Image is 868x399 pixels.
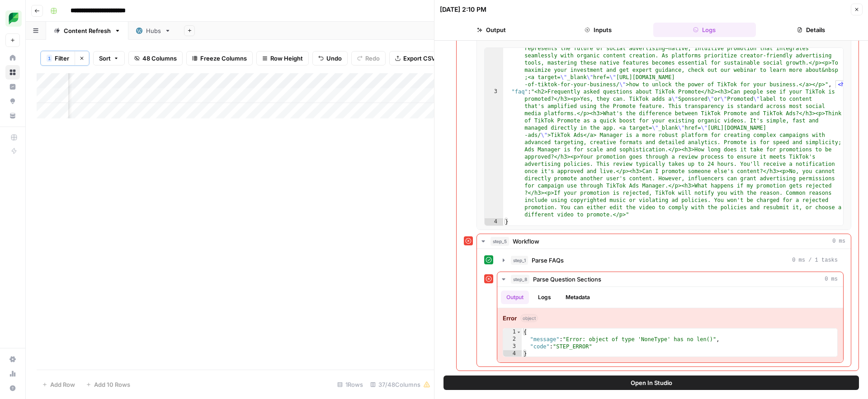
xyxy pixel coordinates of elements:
a: Your Data [5,108,20,123]
span: step_8 [511,275,529,284]
button: Inputs [547,23,650,37]
a: Opportunities [5,94,20,108]
span: Parse FAQs [532,256,564,265]
button: Logs [533,291,557,304]
button: Undo [312,51,348,66]
div: Hubs [146,26,161,35]
button: Add 10 Rows [80,377,136,392]
div: 3 [485,88,503,218]
span: Row Height [270,54,303,63]
span: Workflow [513,237,539,246]
span: Filter [55,54,69,63]
button: Output [440,23,543,37]
span: Freeze Columns [200,54,247,63]
button: Logs [653,23,756,37]
span: Add Row [50,380,75,389]
span: Add 10 Rows [94,380,130,389]
span: 0 ms [832,237,845,245]
button: Workspace: SproutSocial [5,7,20,30]
button: 0 ms / 1 tasks [497,253,843,268]
span: 0 ms [825,275,838,283]
button: 48 Columns [128,51,183,66]
span: 0 ms / 1 tasks [792,256,838,264]
a: Content Refresh [46,22,128,40]
a: Usage [5,366,20,381]
span: Undo [326,54,342,63]
button: Help + Support [5,381,20,395]
div: 2 [503,336,522,343]
span: Open In Studio [631,378,672,387]
span: step_5 [491,237,509,246]
span: object [520,314,538,322]
div: 1 [503,329,522,336]
div: 4 [503,350,522,357]
a: Insights [5,80,20,94]
strong: Error [503,314,517,323]
button: 1Filter [41,51,75,66]
a: Hubs [128,22,179,40]
div: 0 ms [497,287,843,362]
button: Output [501,291,529,304]
span: Redo [365,54,380,63]
button: Add Row [37,377,80,392]
span: Export CSV [403,54,435,63]
span: Sort [99,54,111,63]
span: Parse Question Sections [533,275,601,284]
button: Sort [93,51,125,66]
div: 3 [503,343,522,350]
div: 4 [485,218,503,225]
span: 1 [48,55,51,62]
span: step_1 [511,256,528,265]
button: Details [759,23,863,37]
div: 37/48 Columns [367,377,434,392]
div: 1 [47,55,52,62]
button: Export CSV [389,51,441,66]
img: SproutSocial Logo [5,10,22,27]
div: [DATE] 2:10 PM [440,5,486,14]
span: Toggle code folding, rows 1 through 4 [516,329,521,336]
div: 0 ms [477,249,851,366]
button: Redo [351,51,386,66]
div: Content Refresh [64,26,111,35]
a: Settings [5,352,20,366]
button: 0 ms [477,234,851,249]
button: Open In Studio [443,376,859,390]
a: Browse [5,65,20,80]
button: 0 ms [497,272,843,286]
a: Home [5,51,20,65]
button: Freeze Columns [186,51,253,66]
div: 1 Rows [334,377,367,392]
span: 48 Columns [142,54,177,63]
button: Row Height [256,51,309,66]
button: Metadata [560,291,595,304]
